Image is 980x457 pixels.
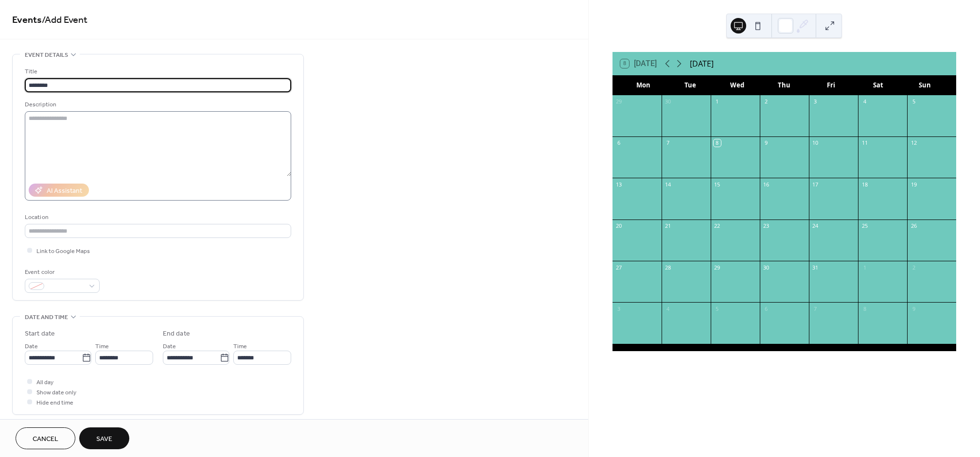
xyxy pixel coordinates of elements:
div: 9 [763,139,770,147]
div: 31 [812,264,819,271]
span: Save [96,434,112,444]
div: 13 [615,181,623,188]
div: 27 [615,264,623,271]
div: Thu [761,76,807,95]
div: 8 [861,305,868,312]
div: 6 [615,139,623,147]
span: Link to Google Maps [36,246,90,256]
div: 5 [714,305,721,312]
div: 7 [665,139,672,147]
button: Cancel [16,427,75,449]
div: 2 [763,98,770,105]
div: End date [163,329,190,339]
div: Event color [25,267,98,277]
div: 30 [763,264,770,271]
div: Mon [620,76,667,95]
div: 10 [812,139,819,147]
div: 28 [665,264,672,271]
div: 14 [665,181,672,188]
span: Date and time [25,312,68,322]
span: Cancel [33,434,58,444]
div: 22 [714,222,721,230]
div: 18 [861,181,868,188]
div: 3 [615,305,623,312]
span: Show date only [36,388,76,398]
div: 8 [714,139,721,147]
div: Fri [808,76,855,95]
div: 1 [714,98,721,105]
div: 29 [714,264,721,271]
div: 23 [763,222,770,230]
div: 6 [763,305,770,312]
div: 30 [665,98,672,105]
span: Time [95,341,109,352]
div: Sun [902,76,948,95]
span: Hide end time [36,398,73,408]
div: 21 [665,222,672,230]
div: 9 [910,305,917,312]
div: 19 [910,181,917,188]
div: 25 [861,222,868,230]
div: Title [25,67,289,77]
div: 1 [861,264,868,271]
span: Time [233,341,247,352]
div: 12 [910,139,917,147]
div: 7 [812,305,819,312]
a: Events [12,11,42,30]
button: Save [79,427,129,449]
div: 16 [763,181,770,188]
span: All day [36,377,53,388]
div: Sat [855,76,901,95]
div: 2 [910,264,917,271]
span: Date [163,341,176,352]
span: / Add Event [42,11,87,30]
div: Wed [714,76,761,95]
div: 5 [910,98,917,105]
span: Date [25,341,38,352]
div: 11 [861,139,868,147]
div: 4 [861,98,868,105]
div: Start date [25,329,55,339]
div: Description [25,100,289,110]
div: [DATE] [690,58,714,69]
div: Tue [667,76,714,95]
div: 26 [910,222,917,230]
div: 24 [812,222,819,230]
div: 17 [812,181,819,188]
div: 29 [615,98,623,105]
div: 3 [812,98,819,105]
div: 15 [714,181,721,188]
div: 4 [665,305,672,312]
span: Event details [25,50,68,60]
div: 20 [615,222,623,230]
div: Location [25,212,289,222]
